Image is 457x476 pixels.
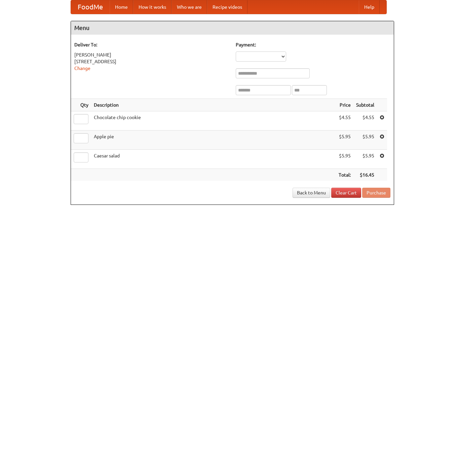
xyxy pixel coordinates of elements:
[353,169,377,181] th: $16.45
[71,99,91,111] th: Qty
[353,150,377,169] td: $5.95
[359,0,380,14] a: Help
[336,150,353,169] td: $5.95
[362,188,390,198] button: Purchase
[353,99,377,111] th: Subtotal
[74,66,90,71] a: Change
[236,41,390,48] h5: Payment:
[91,111,336,131] td: Chocolate chip cookie
[71,21,394,35] h4: Menu
[71,0,110,14] a: FoodMe
[336,99,353,111] th: Price
[336,111,353,131] td: $4.55
[133,0,172,14] a: How it works
[74,51,229,58] div: [PERSON_NAME]
[336,169,353,181] th: Total:
[293,188,330,198] a: Back to Menu
[172,0,207,14] a: Who we are
[110,0,133,14] a: Home
[353,111,377,131] td: $4.55
[353,131,377,150] td: $5.95
[91,131,336,150] td: Apple pie
[74,41,229,48] h5: Deliver To:
[91,150,336,169] td: Caesar salad
[331,188,361,198] a: Clear Cart
[207,0,247,14] a: Recipe videos
[336,131,353,150] td: $5.95
[74,58,229,65] div: [STREET_ADDRESS]
[91,99,336,111] th: Description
